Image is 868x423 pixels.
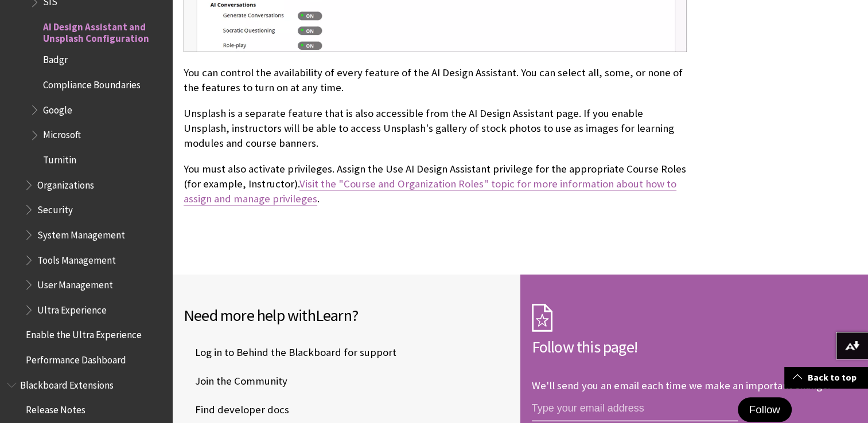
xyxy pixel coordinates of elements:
a: Join the Community [184,373,290,390]
span: Google [43,100,72,116]
span: Organizations [37,175,94,191]
span: Log in to Behind the Blackboard for support [184,344,396,361]
span: Badgr [43,50,68,66]
a: Back to top [784,367,868,388]
span: Tools Management [37,250,116,266]
span: System Management [37,225,125,241]
p: Unsplash is a separate feature that is also accessible from the AI Design Assistant page. If you ... [184,106,687,151]
img: Subscription Icon [532,303,552,332]
span: Blackboard Extensions [20,375,114,391]
p: You must also activate privileges. Assign the Use AI Design Assistant privilege for the appropria... [184,162,687,207]
span: Performance Dashboard [26,350,126,366]
a: Log in to Behind the Blackboard for support [184,344,399,361]
span: User Management [37,275,113,291]
span: Learn [316,305,352,326]
span: Compliance Boundaries [43,75,141,91]
p: You can control the availability of every feature of the AI Design Assistant. You can select all,... [184,65,687,95]
a: Visit the "Course and Organization Roles" topic for more information about how to assign and mana... [184,177,676,206]
span: Enable the Ultra Experience [26,326,142,341]
span: Ultra Experience [37,300,107,316]
span: Join the Community [184,373,287,390]
p: We'll send you an email each time we make an important change. [532,379,830,392]
button: Follow [738,397,792,422]
span: Turnitin [43,150,76,166]
h2: Follow this page! [532,335,857,359]
input: email address [532,397,738,421]
h2: Need more help with ? [184,303,509,327]
span: AI Design Assistant and Unsplash Configuration [43,17,164,44]
a: Find developer docs [184,401,291,418]
span: Release Notes [26,401,85,416]
span: Find developer docs [184,401,289,418]
span: Security [37,200,73,216]
span: Microsoft [43,126,81,141]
